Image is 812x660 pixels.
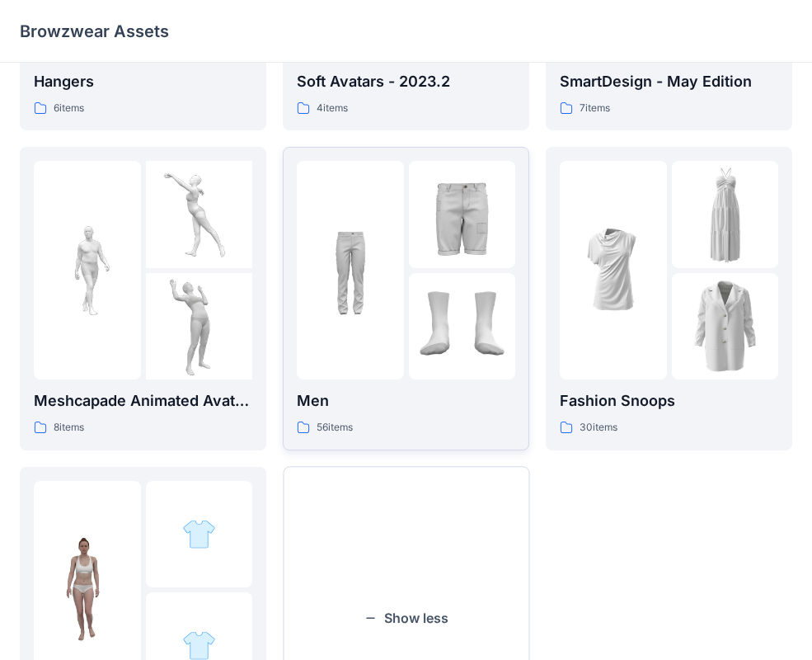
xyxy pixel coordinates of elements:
img: folder 1 [297,217,404,324]
p: Men [297,389,515,412]
img: folder 2 [409,161,516,268]
p: 4 items [317,100,348,117]
p: SmartDesign - May Edition [560,70,778,93]
p: Browzwear Assets [20,20,169,43]
p: 7 items [580,100,610,117]
img: folder 2 [182,517,216,551]
img: folder 1 [34,217,141,324]
p: Soft Avatars - 2023.2 [297,70,515,93]
img: folder 2 [672,161,779,268]
a: folder 1folder 2folder 3Meshcapade Animated Avatars8items [20,147,266,450]
p: Meshcapade Animated Avatars [34,389,252,412]
img: folder 1 [560,217,667,324]
img: folder 3 [409,273,516,380]
p: Hangers [34,70,252,93]
p: 30 items [580,419,617,436]
p: Fashion Snoops [560,389,778,412]
a: folder 1folder 2folder 3Men56items [283,147,529,450]
a: folder 1folder 2folder 3Fashion Snoops30items [546,147,792,450]
img: folder 3 [672,273,779,380]
img: folder 2 [146,161,253,268]
p: 8 items [54,419,84,436]
p: 6 items [54,100,84,117]
p: 56 items [317,419,353,436]
img: folder 3 [146,273,253,380]
img: folder 1 [34,536,141,643]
